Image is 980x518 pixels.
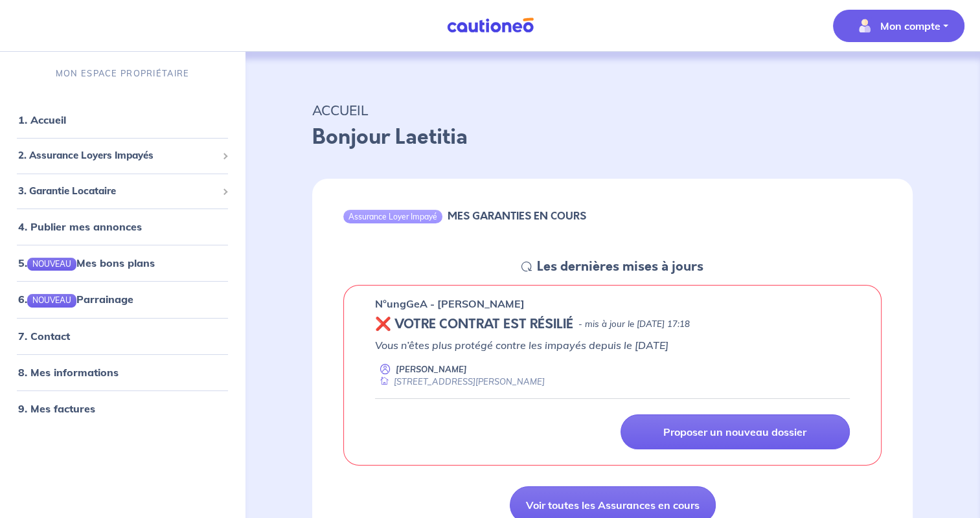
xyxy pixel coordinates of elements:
p: Mon compte [880,18,940,34]
div: [STREET_ADDRESS][PERSON_NAME] [375,376,545,388]
div: 9. Mes factures [5,396,240,422]
img: Cautioneo [442,17,539,34]
h6: MES GARANTIES EN COURS [448,210,586,222]
a: 8. Mes informations [18,366,119,379]
div: 8. Mes informations [5,359,240,385]
div: state: REVOKED, Context: NEW,MAYBE-CERTIFICATE,RELATIONSHIP,LESSOR-DOCUMENTS [375,317,850,332]
a: 1. Accueil [18,113,66,126]
button: illu_account_valid_menu.svgMon compte [833,10,964,42]
p: MON ESPACE PROPRIÉTAIRE [56,67,189,80]
p: Vous n’êtes plus protégé contre les impayés depuis le [DATE] [375,337,850,353]
span: 3. Garantie Locataire [18,184,217,199]
div: 5.NOUVEAUMes bons plans [5,250,240,276]
div: 3. Garantie Locataire [5,179,240,204]
div: 2. Assurance Loyers Impayés [5,143,240,168]
p: Proposer un nouveau dossier [663,425,806,438]
div: 1. Accueil [5,107,240,133]
div: 7. Contact [5,323,240,349]
span: 2. Assurance Loyers Impayés [18,148,217,163]
p: [PERSON_NAME] [396,363,467,376]
img: illu_account_valid_menu.svg [854,16,875,36]
h5: Les dernières mises à jours [537,259,703,275]
p: ACCUEIL [312,98,913,122]
div: 6.NOUVEAUParrainage [5,286,240,312]
a: 6.NOUVEAUParrainage [18,293,133,306]
a: 4. Publier mes annonces [18,220,142,233]
a: 5.NOUVEAUMes bons plans [18,256,155,269]
h5: ❌ VOTRE CONTRAT EST RÉSILIÉ [375,317,573,332]
p: n°ungGeA - [PERSON_NAME] [375,296,525,311]
p: Bonjour Laetitia [312,122,913,153]
a: Proposer un nouveau dossier [621,414,850,449]
a: 7. Contact [18,330,70,343]
a: 9. Mes factures [18,402,95,415]
div: Assurance Loyer Impayé [343,210,442,223]
div: 4. Publier mes annonces [5,214,240,240]
p: - mis à jour le [DATE] 17:18 [578,318,690,331]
